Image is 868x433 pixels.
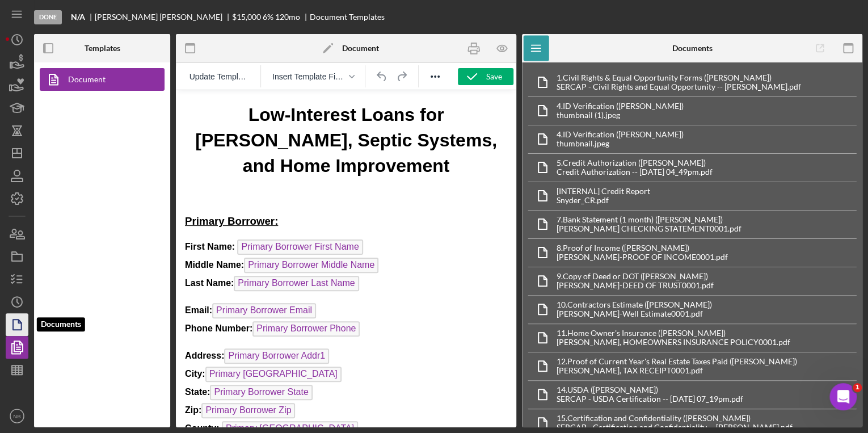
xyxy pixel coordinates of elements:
[425,69,445,85] button: Reveal or hide additional toolbar items
[557,309,712,318] div: [PERSON_NAME]-Well Estimate0001.pdf
[557,139,684,148] div: thumbnail.jpeg
[557,82,801,91] div: SERCAP - Civil Rights and Equal Opportunity -- [PERSON_NAME].pdf
[176,90,516,427] iframe: Rich Text Area
[557,224,741,233] div: [PERSON_NAME] CHECKING STATEMENT0001.pdf
[95,12,232,22] div: [PERSON_NAME] [PERSON_NAME]
[557,366,797,375] div: [PERSON_NAME], TAX RECEIPT0001.pdf
[557,196,650,205] div: Snyder_CR.pdf
[557,272,714,281] div: 9. Copy of Deed or DOT ([PERSON_NAME])
[557,357,797,366] div: 12. Proof of Current Year's Real Estate Taxes Paid ([PERSON_NAME])
[9,333,43,343] strong: County:
[557,130,684,139] div: 4. ID Verification ([PERSON_NAME])
[557,158,713,167] div: 5. Credit Authorization ([PERSON_NAME])
[557,414,793,423] div: 15. Certification and Confidentiality ([PERSON_NAME])
[189,72,249,81] span: Update Template
[372,69,391,85] button: Undo
[557,215,741,224] div: 7. Bank Statement (1 month) ([PERSON_NAME])
[557,167,713,176] div: Credit Authorization -- [DATE] 04_49pm.pdf
[263,12,273,22] div: 6 %
[486,68,502,85] div: Save
[85,44,120,53] b: Templates
[268,69,359,85] button: Insert Template Field
[557,243,728,253] div: 8. Proof of Income ([PERSON_NAME])
[34,10,62,24] div: Done
[71,12,85,22] b: N/A
[275,12,300,22] div: 120 mo
[557,111,684,120] div: thumbnail (1).jpeg
[6,405,28,427] button: NB
[557,300,712,309] div: 10. Contractors Estimate ([PERSON_NAME])
[557,385,743,394] div: 14. USDA ([PERSON_NAME])
[310,12,385,22] div: Document Templates
[557,338,790,347] div: [PERSON_NAME], HOMEOWNERS INSURANCE POLICY0001.pdf
[272,72,345,81] span: Insert Template Field
[853,383,862,392] span: 1
[13,413,20,419] text: NB
[342,44,379,53] b: Document
[232,12,261,22] div: $15,000
[185,69,254,85] button: Reset the template to the current product template value
[458,68,513,85] button: Save
[829,383,857,410] iframe: Intercom live chat
[557,102,684,111] div: 4. ID Verification ([PERSON_NAME])
[557,73,801,82] div: 1. Civil Rights & Equal Opportunity Forms ([PERSON_NAME])
[557,423,793,432] div: SERCAP - Certification and Confidentiality -- [PERSON_NAME].pdf
[557,329,790,338] div: 11. Home Owner's Insurance ([PERSON_NAME])
[557,187,650,196] div: [INTERNAL] Credit Report
[557,253,728,262] div: [PERSON_NAME]-PROOF OF INCOME0001.pdf
[46,331,182,346] span: Primary [GEOGRAPHIC_DATA]
[557,281,714,290] div: [PERSON_NAME]-DEED OF TRUST0001.pdf
[40,68,159,91] a: Document
[392,69,411,85] button: Redo
[672,44,713,53] b: Documents
[557,394,743,403] div: SERCAP - USDA Certification -- [DATE] 07_19pm.pdf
